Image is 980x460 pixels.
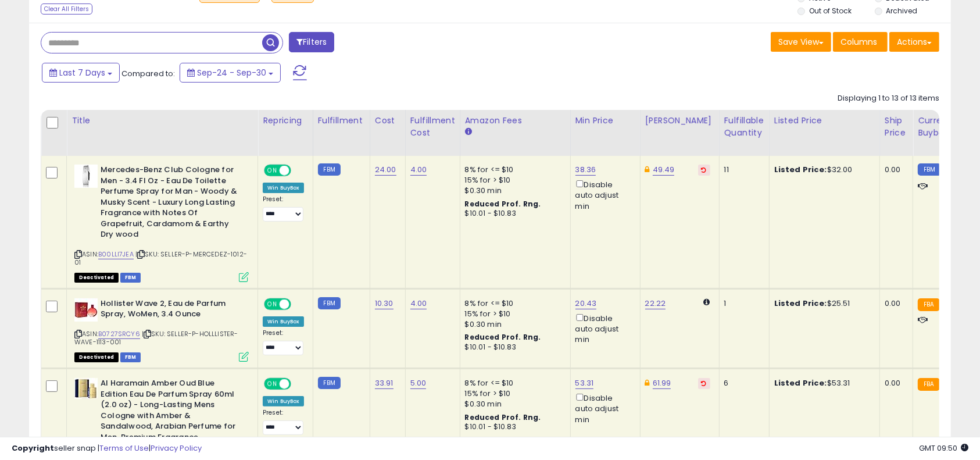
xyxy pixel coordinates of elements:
div: Cost [375,115,400,127]
small: Amazon Fees. [465,127,472,137]
small: FBM [318,297,341,309]
div: 6 [724,378,760,388]
small: FBM [918,163,940,176]
span: OFF [289,379,308,389]
a: 4.00 [410,298,427,309]
a: 49.49 [653,164,675,176]
span: FBM [120,352,141,362]
div: Displaying 1 to 13 of 13 items [838,93,939,104]
div: 15% for > $10 [465,175,561,186]
div: Win BuyBox [263,183,304,193]
div: $10.01 - $10.83 [465,343,561,352]
span: ON [265,379,280,389]
div: 0.00 [885,378,904,388]
b: Mercedes-Benz Club Cologne for Men - 3.4 Fl Oz - Eau De Toilette Perfume Spray for Man - Woody & ... [101,165,242,243]
div: Win BuyBox [263,316,304,327]
img: 41f3kJ1ghYL._SL40_.jpg [74,378,98,399]
div: $10.01 - $10.83 [465,422,561,432]
div: Disable auto adjust min [575,178,631,212]
b: Listed Price: [774,164,827,175]
div: Clear All Filters [41,3,92,15]
b: Listed Price: [774,298,827,309]
div: 8% for <= $10 [465,378,561,388]
span: FBM [120,273,141,283]
div: Listed Price [774,115,875,127]
div: Disable auto adjust min [575,391,631,425]
a: 10.30 [375,298,394,309]
span: All listings that are unavailable for purchase on Amazon for any reason other than out-of-stock [74,352,119,362]
div: Fulfillable Quantity [724,115,764,139]
img: 41kc90Ltw6L._SL40_.jpg [74,298,98,322]
b: Al Haramain Amber Oud Blue Edition Eau De Parfum Spray 60ml (2.0 oz) - Long-Lasting Mens Cologne ... [101,378,242,445]
label: Archived [886,6,917,16]
a: 38.36 [575,164,596,176]
div: Min Price [575,115,635,127]
a: 4.00 [410,164,427,176]
div: 0.00 [885,165,904,175]
a: 24.00 [375,164,396,176]
button: Filters [289,32,334,52]
div: $25.51 [774,298,871,309]
a: 61.99 [653,377,671,389]
span: Sep-24 - Sep-30 [197,67,266,79]
b: Reduced Prof. Rng. [465,332,541,342]
div: 8% for <= $10 [465,165,561,175]
div: 11 [724,165,760,175]
div: Fulfillment Cost [410,115,455,139]
small: FBA [918,378,939,391]
b: Reduced Prof. Rng. [465,412,541,422]
b: Hollister Wave 2, Eau de Parfum Spray, WoMen, 3.4 Ounce [101,298,242,323]
a: 22.22 [645,298,666,309]
small: FBA [918,298,939,311]
div: 15% for > $10 [465,388,561,399]
span: OFF [289,299,308,309]
div: 0.00 [885,298,904,309]
div: $0.30 min [465,319,561,330]
button: Last 7 Days [42,63,120,83]
div: Win BuyBox [263,396,304,406]
small: FBM [318,377,341,389]
button: Save View [771,32,831,52]
button: Columns [833,32,888,52]
img: 31jZWjBs77L._SL40_.jpg [74,165,98,188]
div: Repricing [263,115,308,127]
div: Disable auto adjust min [575,312,631,345]
div: ASIN: [74,298,249,361]
a: Terms of Use [99,443,149,454]
div: Preset: [263,195,304,222]
div: 15% for > $10 [465,309,561,319]
b: Listed Price: [774,377,827,388]
a: Privacy Policy [151,443,202,454]
span: Last 7 Days [59,67,105,79]
span: Columns [840,36,877,48]
button: Sep-24 - Sep-30 [180,63,281,83]
div: 1 [724,298,760,309]
div: Current Buybox Price [918,115,978,139]
span: ON [265,166,280,176]
div: Title [71,115,253,127]
a: 5.00 [410,377,427,389]
small: FBM [318,163,341,176]
div: Amazon Fees [465,115,566,127]
button: Actions [889,32,939,52]
a: B0727SRCY6 [98,329,140,339]
div: Preset: [263,329,304,355]
span: Compared to: [121,68,175,79]
a: 33.91 [375,377,394,389]
b: Reduced Prof. Rng. [465,199,541,209]
div: seller snap | | [12,443,202,454]
a: 53.31 [575,377,594,389]
div: Ship Price [885,115,908,139]
div: $0.30 min [465,399,561,409]
span: 2025-10-8 09:50 GMT [919,443,968,454]
span: ON [265,299,280,309]
div: $10.01 - $10.83 [465,209,561,219]
div: ASIN: [74,165,249,281]
div: $53.31 [774,378,871,388]
label: Out of Stock [809,6,852,16]
div: [PERSON_NAME] [645,115,714,127]
a: 20.43 [575,298,597,309]
div: $0.30 min [465,186,561,196]
span: OFF [289,166,308,176]
span: | SKU: SELLER-P-HOLLLISTER-WAVE-1113-001 [74,329,238,347]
